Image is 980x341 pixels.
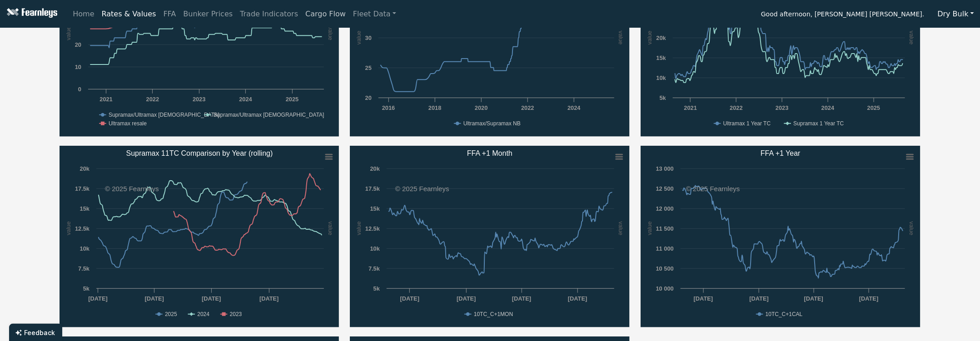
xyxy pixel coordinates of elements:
text: 7.5k [369,265,381,272]
text: 10TC_C+1CAL [766,311,803,317]
text: 25 [365,64,372,71]
text: 10TC_C+1MON [474,311,513,317]
text: 30 [365,35,372,41]
text: 12.5k [75,225,90,232]
text: 10k [657,74,667,81]
text: 2022 [730,104,743,111]
text: value [646,222,653,236]
text: 10 500 [656,265,674,272]
text: value [355,31,362,45]
button: Dry Bulk [932,5,980,23]
svg: FFA +1 Year [641,146,920,327]
text: © 2025 Fearnleys [395,185,449,193]
text: 12.5k [365,225,380,232]
text: [DATE] [750,295,769,302]
text: Supramax/Ultramax [DEMOGRAPHIC_DATA] [214,112,324,118]
text: 2023 [229,311,242,317]
text: 20k [657,35,667,41]
a: Fleet Data [349,5,400,23]
text: 2022 [146,96,159,103]
text: [DATE] [860,295,879,302]
text: 20k [370,165,380,172]
text: 2024 [239,96,252,103]
text: value [327,222,334,236]
text: 10k [80,245,90,252]
text: 20k [80,165,90,172]
svg: FFA +1 Month [350,146,630,327]
text: 2025 [165,311,177,317]
text: 17.5k [75,185,90,192]
a: Bunker Prices [179,5,236,23]
text: © 2025 Fearnleys [105,185,159,193]
text: value [65,222,71,236]
a: FFA [160,5,180,23]
text: 2023 [192,96,205,103]
text: © 2025 Fearnleys [686,185,740,193]
a: Home [69,5,98,23]
text: value [908,222,915,236]
text: 2021 [684,104,697,111]
text: value [617,222,624,236]
text: [DATE] [804,295,823,302]
text: 20 [75,41,81,48]
text: 11 000 [656,245,674,252]
text: Supramax 11TC Comparison by Year (rolling) [126,149,273,157]
text: FFA +1 Month [467,149,512,157]
text: 5k [660,94,667,101]
svg: Supramax 11TC Comparison by Year (rolling) [60,146,339,327]
text: 15k [370,205,380,212]
text: 20 [365,94,372,101]
text: 5k [83,285,90,292]
text: 2025 [867,104,880,111]
text: FFA +1 Year [761,149,801,157]
text: 12 000 [656,205,674,212]
img: Fearnleys Logo [5,8,57,20]
text: 2024 [821,104,835,111]
text: Supramax/Ultramax [DEMOGRAPHIC_DATA] [109,112,219,118]
text: 10k [370,245,380,252]
text: 2022 [522,104,534,111]
text: [DATE] [259,295,279,302]
text: value [65,26,71,40]
text: Ultramax resale [109,120,147,127]
text: 15k [80,205,90,212]
text: Ultramax/Supramax NB [463,120,521,127]
text: 2018 [429,104,442,111]
text: value [355,222,362,236]
text: [DATE] [400,295,419,302]
text: 2025 [285,96,298,103]
text: 2024 [568,104,581,111]
text: 7.5k [78,265,90,272]
text: 15k [657,54,667,61]
text: 2020 [475,104,488,111]
text: [DATE] [202,295,221,302]
text: 11 500 [656,225,674,232]
a: Trade Indicators [236,5,302,23]
text: [DATE] [457,295,476,302]
text: 17.5k [365,185,380,192]
text: Ultramax 1 Year TC [723,120,771,127]
text: [DATE] [144,295,164,302]
text: 2023 [776,104,789,111]
text: 0 [78,86,81,93]
text: 2024 [197,311,209,317]
text: [DATE] [568,295,587,302]
text: value [908,31,915,45]
text: 10 000 [656,285,674,292]
text: 2016 [382,104,395,111]
text: 5k [373,285,380,292]
a: Rates & Values [98,5,160,23]
text: value [617,31,624,45]
a: Cargo Flow [302,5,349,23]
text: 13 000 [656,165,674,172]
text: [DATE] [694,295,713,302]
text: [DATE] [512,295,531,302]
text: 12 500 [656,185,674,192]
text: value [647,31,653,45]
text: 2021 [99,96,112,103]
text: 10 [75,64,81,70]
text: [DATE] [88,295,107,302]
text: value [327,26,334,40]
span: Good afternoon, [PERSON_NAME] [PERSON_NAME]. [761,7,924,23]
text: Supramax 1 Year TC [794,120,845,127]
